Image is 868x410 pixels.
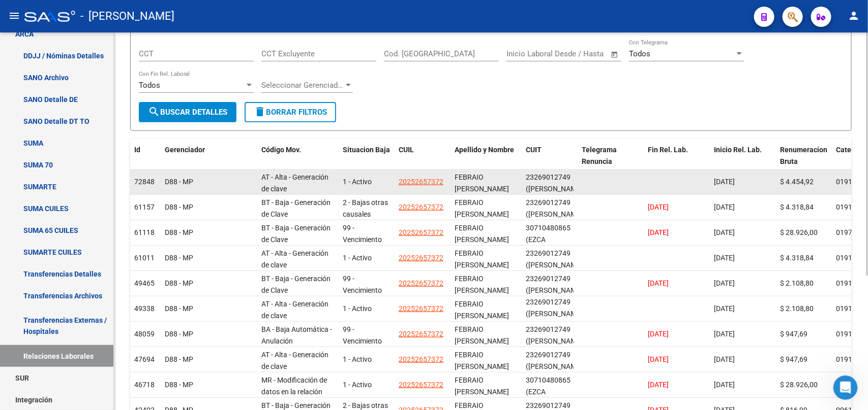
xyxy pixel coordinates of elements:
datatable-header-cell: Apellido y Nombre [451,139,522,184]
span: AT - Alta - Generación de clave [261,249,328,269]
span: FEBRAIO ARIEL JUAN JOSE [455,249,509,269]
span: [DATE] [714,228,735,236]
span: D88 - MP [165,178,193,186]
span: 99 - Vencimiento de contrato a plazo fijo o determ., a tiempo compl. o parcial [343,325,387,403]
mat-icon: search [148,106,160,118]
span: $ 4.454,92 [780,178,814,186]
span: Telegrama Renuncia [582,146,617,165]
span: [DATE] [648,381,669,389]
span: (EZCA SERVICIOS GENERALES S.A) [526,235,565,278]
span: $ 2.108,80 [780,304,814,313]
span: [DATE] [648,228,669,236]
span: AT - Alta - Generación de clave [261,173,328,193]
div: 23269012749 [526,349,571,361]
div: 23269012749 [526,248,571,259]
span: ([PERSON_NAME]) [526,337,585,345]
span: 99 - Vencimiento de contrato a plazo fijo o determ., a tiempo compl. o parcial [343,224,387,301]
span: 019124 [836,304,860,313]
span: 20252657372 [399,304,443,313]
span: Código Mov. [261,146,301,154]
datatable-header-cell: Renumeracion Bruta [776,139,832,184]
div: 30710480865 [526,374,571,386]
span: BA - Baja Automática - Anulación [261,325,332,345]
span: 72848 [134,178,155,186]
span: ([PERSON_NAME]) [526,210,585,218]
span: 20252657372 [399,178,443,186]
span: D88 - MP [165,355,193,363]
span: 48059 [134,330,155,338]
span: Todos [139,81,160,90]
span: 1 - Activo [343,381,372,389]
span: $ 947,69 [780,330,807,338]
span: [DATE] [648,279,669,287]
span: 61157 [134,203,155,211]
span: 20252657372 [399,355,443,363]
span: Fin Rel. Lab. [648,146,688,154]
button: Borrar Filtros [245,102,336,122]
span: AT - Alta - Generación de clave [261,351,328,370]
span: [DATE] [714,330,735,338]
span: 1 - Activo [343,355,372,363]
span: Apellido y Nombre [455,146,514,154]
span: BT - Baja - Generación de Clave [261,198,331,218]
div: 23269012749 [526,273,571,285]
span: [DATE] [648,330,669,338]
span: Seleccionar Gerenciador [261,81,344,90]
mat-icon: delete [254,106,266,118]
span: ([PERSON_NAME]) [526,185,585,193]
span: 46718 [134,381,155,389]
span: 20252657372 [399,228,443,236]
span: ([PERSON_NAME]) [526,286,585,294]
span: [DATE] [714,279,735,287]
span: FEBRAIO ARIEL JUAN JOSE [455,325,509,345]
iframe: Intercom live chat [833,375,858,400]
span: [DATE] [714,203,735,211]
span: 019124 [836,355,860,363]
div: 30710480865 [526,222,571,234]
span: 1 - Activo [343,178,372,186]
span: 2 - Bajas otras causales [343,198,388,218]
span: [DATE] [714,381,735,389]
span: Categoria [836,146,868,154]
span: 49338 [134,304,155,313]
span: FEBRAIO ARIEL JUAN JOSE [455,300,509,320]
span: $ 2.108,80 [780,279,814,287]
input: Start date [506,49,540,58]
span: 20252657372 [399,381,443,389]
span: Gerenciador [165,146,205,154]
span: 47694 [134,355,155,363]
span: D88 - MP [165,228,193,236]
button: Buscar Detalles [139,102,236,122]
span: FEBRAIO ARIEL JUAN JOSE [455,198,509,218]
span: FEBRAIO ARIEL JUAN JOSE [455,275,509,294]
span: [DATE] [648,355,669,363]
datatable-header-cell: CUIT [522,139,578,184]
span: 019124 [836,203,860,211]
span: FEBRAIO ARIEL JUAN JOSE [455,224,509,244]
span: ([PERSON_NAME]) [526,310,585,318]
span: 019124 [836,254,860,262]
span: $ 4.318,84 [780,203,814,211]
span: 61118 [134,228,155,236]
span: BT - Baja - Generación de Clave [261,275,331,294]
span: 20252657372 [399,279,443,287]
span: [DATE] [714,355,735,363]
span: 1 - Activo [343,304,372,313]
span: - [PERSON_NAME] [80,5,174,27]
span: 1 - Activo [343,254,372,262]
span: 019124 [836,279,860,287]
div: 23269012749 [526,172,571,183]
span: [DATE] [714,178,735,186]
span: D88 - MP [165,381,193,389]
datatable-header-cell: Telegrama Renuncia [578,139,644,184]
span: 49465 [134,279,155,287]
div: 23269012749 [526,324,571,335]
span: 20252657372 [399,254,443,262]
span: [DATE] [714,304,735,313]
span: AT - Alta - Generación de clave [261,300,328,320]
span: BT - Baja - Generación de Clave [261,224,331,244]
span: 019124 [836,178,860,186]
button: Open calendar [609,49,621,60]
span: FEBRAIO ARIEL JUAN JOSE [455,173,509,193]
span: 20252657372 [399,203,443,211]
